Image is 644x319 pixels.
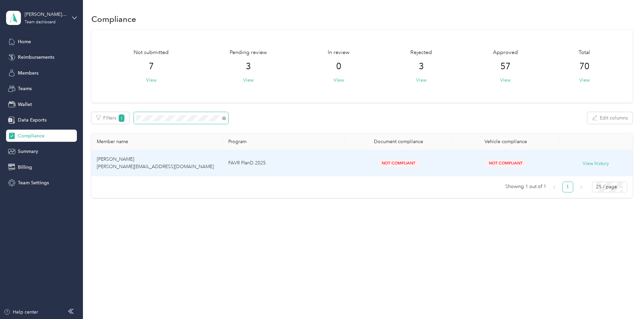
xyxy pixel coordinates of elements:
[563,182,573,192] a: 1
[18,85,32,92] span: Teams
[91,133,223,150] th: Member name
[505,182,546,192] span: Showing 1 out of 1
[562,182,573,192] li: 1
[25,20,56,24] div: Team dashboard
[579,61,589,72] span: 70
[419,61,424,72] span: 3
[223,133,345,150] th: Program
[485,159,526,167] span: Not Compliant
[134,49,169,57] span: Not submitted
[493,49,518,57] span: Approved
[596,182,623,192] span: 25 / page
[246,61,251,72] span: 3
[18,132,45,139] span: Compliance
[552,185,556,189] span: left
[549,182,560,192] button: left
[579,49,590,57] span: Total
[500,77,510,84] button: View
[18,164,32,171] span: Billing
[549,182,560,192] li: Previous Page
[18,116,47,124] span: Data Exports
[91,16,136,23] h1: Compliance
[583,160,609,167] button: View history
[18,38,31,45] span: Home
[592,182,627,192] div: Page Size
[18,101,32,108] span: Wallet
[91,112,129,124] button: Filters1
[119,114,125,122] span: 1
[146,77,156,84] button: View
[410,49,432,57] span: Rejected
[18,148,38,155] span: Summary
[223,150,345,176] td: FAVR PlanD 2025
[579,77,590,84] button: View
[350,139,447,144] div: Document compliance
[18,179,49,186] span: Team Settings
[587,112,633,124] button: Edit columns
[606,281,644,319] iframe: Everlance-gr Chat Button Frame
[579,185,583,189] span: right
[243,77,254,84] button: View
[18,70,38,77] span: Members
[458,139,554,144] div: Vehicle compliance
[25,11,67,18] div: [PERSON_NAME] Distributors
[500,61,510,72] span: 57
[333,77,344,84] button: View
[576,182,587,192] button: right
[328,49,350,57] span: In review
[18,54,54,61] span: Reimbursements
[4,309,38,316] button: Help center
[97,156,214,169] span: [PERSON_NAME] [PERSON_NAME][EMAIL_ADDRESS][DOMAIN_NAME]
[576,182,587,192] li: Next Page
[149,61,154,72] span: 7
[230,49,267,57] span: Pending review
[336,61,341,72] span: 0
[416,77,427,84] button: View
[378,159,419,167] span: Not Compliant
